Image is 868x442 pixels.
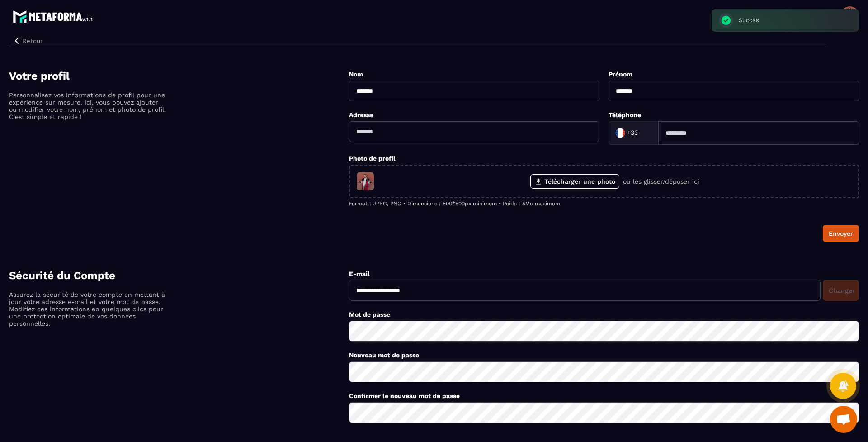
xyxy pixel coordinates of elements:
label: Confirmer le nouveau mot de passe [349,392,460,399]
label: Nouveau mot de passe [349,352,419,359]
label: Photo de profil [349,155,396,162]
h4: Votre profil [9,70,349,82]
a: Ouvrir le chat [830,406,857,433]
label: Téléphone [609,111,641,119]
span: +33 [627,128,638,138]
button: Envoyer [823,225,859,242]
p: Format : JPEG, PNG • Dimensions : 500*500px minimum • Poids : 5Mo maximum [349,200,859,207]
input: Search for option [640,126,649,140]
label: Prénom [609,71,632,78]
label: E-mail [349,270,370,277]
p: Personnalisez vos informations de profil pour une expérience sur mesure. Ici, vous pouvez ajouter... [9,91,167,120]
button: Retour [9,35,46,47]
img: Country Flag [611,124,629,142]
img: logo [13,8,94,24]
label: Adresse [349,111,373,119]
label: Mot de passe [349,311,390,318]
p: Assurez la sécurité de votre compte en mettant à jour votre adresse e-mail et votre mot de passe.... [9,291,167,327]
div: Search for option [609,121,658,145]
p: ou les glisser/déposer ici [623,178,699,185]
label: Nom [349,71,363,78]
h4: Sécurité du Compte [9,269,349,282]
label: Télécharger une photo [530,174,619,189]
